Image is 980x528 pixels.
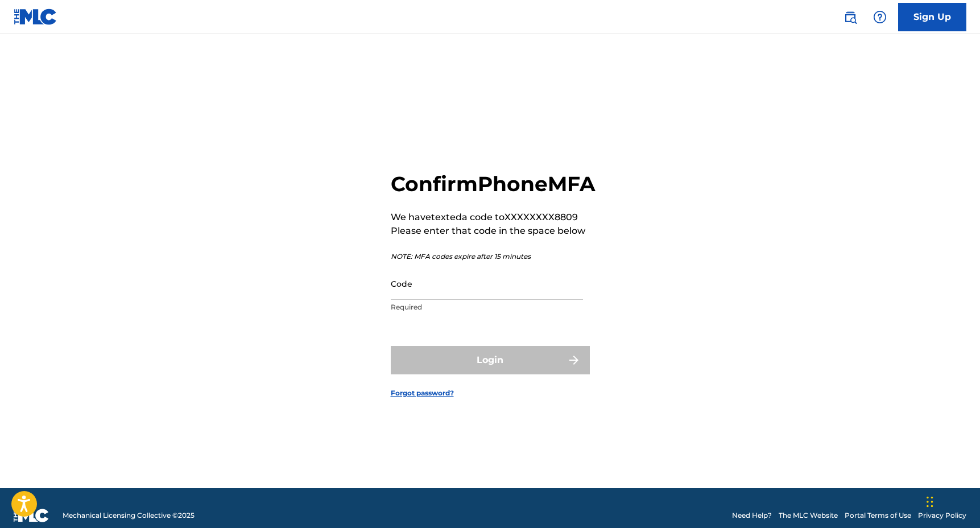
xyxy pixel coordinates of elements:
p: Please enter that code in the space below [391,224,596,238]
span: Mechanical Licensing Collective © 2025 [63,510,195,521]
p: NOTE: MFA codes expire after 15 minutes [391,251,596,262]
img: search [843,10,857,24]
a: Sign Up [898,3,966,31]
iframe: Chat Widget [923,473,980,528]
p: Required [391,302,583,312]
a: The MLC Website [779,510,838,521]
img: logo [14,509,49,522]
img: MLC Logo [14,9,57,25]
p: We have texted a code to XXXXXXXX8809 [391,211,596,224]
a: Forgot password? [391,388,454,398]
a: Need Help? [732,510,772,521]
a: Public Search [839,6,862,28]
a: Privacy Policy [918,510,966,521]
div: Help [869,6,891,28]
div: Drag [927,485,933,519]
a: Portal Terms of Use [845,510,911,521]
h2: Confirm Phone MFA [391,171,596,197]
img: help [873,10,887,24]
